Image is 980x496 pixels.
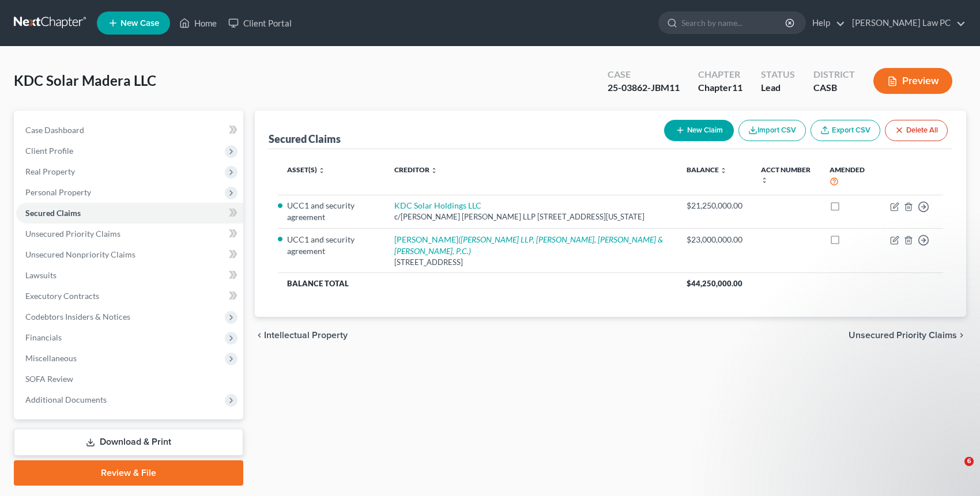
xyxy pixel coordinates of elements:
i: unfold_more [318,167,325,174]
a: Lawsuits [16,265,243,286]
div: 25-03862-JBM11 [608,81,680,94]
button: New Claim [664,120,734,141]
a: Executory Contracts [16,286,243,306]
a: Unsecured Priority Claims [16,224,243,244]
button: chevron_left Intellectual Property [255,331,348,340]
a: Download & Print [14,429,243,456]
input: Search by name... [681,12,787,33]
a: KDC Solar Holdings LLC [394,200,481,210]
div: Secured Claims [269,132,341,146]
button: Preview [873,68,952,94]
span: KDC Solar Madera LLC [14,72,156,89]
span: Miscellaneous [25,353,77,363]
i: unfold_more [431,167,438,174]
span: $44,250,000.00 [687,279,742,288]
th: Amended [820,158,881,195]
span: Unsecured Nonpriority Claims [25,249,135,259]
li: UCC1 and security agreement [287,200,376,223]
div: Status [761,68,795,81]
a: Help [806,13,845,33]
i: unfold_more [720,167,727,174]
span: Codebtors Insiders & Notices [25,312,130,321]
a: SOFA Review [16,369,243,389]
i: ([PERSON_NAME] LLP, [PERSON_NAME], [PERSON_NAME] & [PERSON_NAME], P.C.) [394,234,663,256]
a: Acct Number unfold_more [761,165,811,184]
a: Case Dashboard [16,120,243,141]
span: Lawsuits [25,270,56,280]
span: New Case [120,19,159,28]
th: Balance Total [278,272,677,293]
span: Financials [25,332,62,342]
div: Chapter [698,81,742,94]
a: Unsecured Nonpriority Claims [16,244,243,265]
div: $21,250,000.00 [687,200,742,211]
span: Real Property [25,166,75,176]
div: CASB [813,81,855,94]
div: c/[PERSON_NAME] [PERSON_NAME] LLP [STREET_ADDRESS][US_STATE] [394,211,668,222]
div: Lead [761,81,795,94]
a: Creditor unfold_more [394,165,438,174]
div: Chapter [698,68,742,81]
a: [PERSON_NAME] Law PC [846,13,966,33]
div: [STREET_ADDRESS] [394,257,668,268]
i: unfold_more [761,177,768,184]
a: Client Portal [223,13,297,33]
span: Unsecured Priority Claims [25,229,120,238]
a: Secured Claims [16,203,243,224]
a: Asset(s) unfold_more [287,165,325,174]
button: Delete All [885,120,948,141]
iframe: Intercom live chat [941,457,968,484]
a: Export CSV [811,120,880,141]
li: UCC1 and security agreement [287,234,376,257]
a: Home [174,13,223,33]
span: 11 [732,82,742,93]
span: Executory Contracts [25,291,99,301]
div: District [813,68,855,81]
span: Intellectual Property [264,331,348,340]
button: Import CSV [738,120,806,141]
div: Case [608,68,680,81]
span: Client Profile [25,146,73,156]
span: Personal Property [25,187,91,197]
span: Secured Claims [25,208,81,218]
span: Additional Documents [25,395,107,404]
a: [PERSON_NAME]([PERSON_NAME] LLP, [PERSON_NAME], [PERSON_NAME] & [PERSON_NAME], P.C.) [394,234,663,256]
span: Case Dashboard [25,125,84,135]
span: 6 [964,457,974,466]
a: Review & File [14,460,243,486]
div: $23,000,000.00 [687,234,742,245]
a: Balance unfold_more [687,165,727,174]
span: SOFA Review [25,374,73,384]
i: chevron_left [255,331,264,340]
